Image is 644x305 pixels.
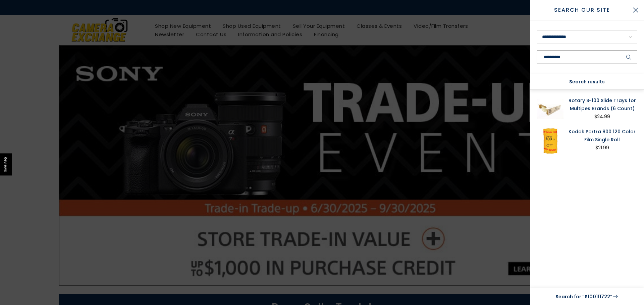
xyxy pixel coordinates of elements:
a: Kodak Portra 800 120 Color Film Single Roll [567,128,637,144]
button: Close Search [627,2,644,18]
div: $21.99 [595,144,609,152]
a: Search for “S100111722” [537,292,637,301]
a: Rotary S-100 Slide Trays for Multipes Brands (6 Count) [567,96,637,112]
span: Search Our Site [537,6,627,14]
div: Search results [530,74,644,90]
div: $24.99 [594,112,610,121]
img: Rotary S-100 Slide Trays for Multipes Brands (6 Count) Projection Equipment - Trays Rotary S10011... [537,96,563,121]
img: Kodak Portra 800 120 Color Film Single Roll Film - Medium Format Film Kodak 8127946S [537,128,563,154]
